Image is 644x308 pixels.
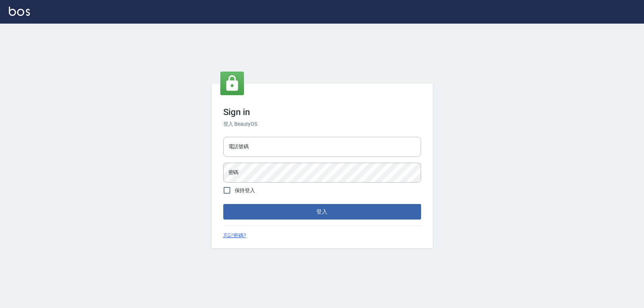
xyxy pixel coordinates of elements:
img: Logo [9,7,30,16]
button: 登入 [223,204,421,219]
h6: 登入 BeautyOS [223,120,421,128]
a: 忘記密碼? [223,232,247,239]
h3: Sign in [223,107,421,117]
span: 保持登入 [235,187,255,194]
